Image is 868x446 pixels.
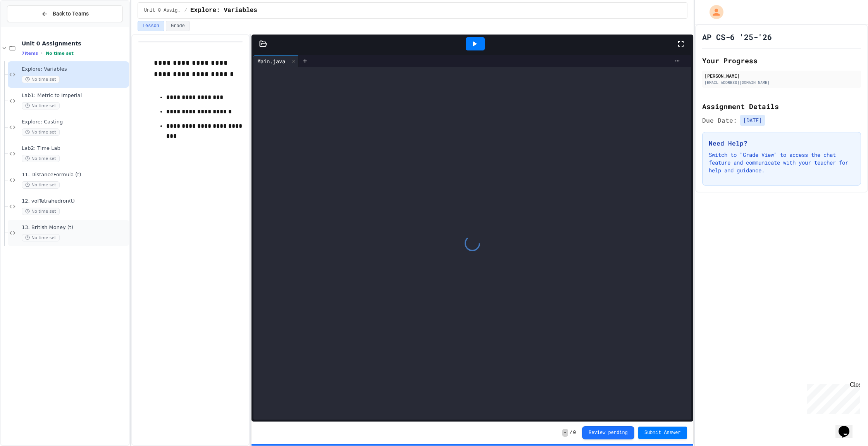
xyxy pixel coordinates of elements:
div: Main.java [253,57,289,65]
iframe: chat widget [804,381,860,414]
p: Switch to "Grade View" to access the chat feature and communicate with your teacher for help and ... [709,151,854,174]
span: 11. DistanceFormula (t) [22,172,127,178]
span: Lab2: Time Lab [22,145,127,152]
span: Explore: Variables [22,66,127,73]
div: [PERSON_NAME] [704,72,859,79]
div: Main.java [253,55,299,67]
button: Submit Answer [638,427,687,439]
span: - [562,429,568,437]
span: Due Date: [702,116,737,125]
iframe: chat widget [835,415,860,438]
span: • [41,50,43,56]
span: / [570,430,572,436]
h2: Assignment Details [702,101,861,112]
span: 13. British Money (t) [22,224,127,231]
span: No time set [22,102,60,109]
div: [EMAIL_ADDRESS][DOMAIN_NAME] [704,80,859,85]
span: 0 [573,430,576,436]
span: / [184,7,187,14]
span: No time set [22,128,60,136]
span: Submit Answer [644,430,681,436]
div: My Account [701,3,725,21]
span: No time set [22,155,60,162]
span: Unit 0 Assignments [144,7,181,14]
button: Lesson [138,21,164,31]
span: Unit 0 Assignments [22,40,127,47]
button: Back to Teams [7,5,123,22]
span: No time set [22,234,60,241]
button: Grade [166,21,190,31]
span: Explore: Casting [22,119,127,125]
button: Review pending [582,426,634,439]
span: No time set [22,76,60,83]
h3: Need Help? [709,139,854,148]
span: Explore: Variables [190,6,257,15]
div: Chat with us now!Close [3,3,53,49]
h1: AP CS-6 '25-'26 [702,31,772,42]
span: Back to Teams [53,10,89,18]
span: No time set [46,51,74,56]
h2: Your Progress [702,55,861,66]
span: 12. volTetrahedron(t) [22,198,127,205]
span: [DATE] [740,115,765,126]
span: 7 items [22,51,38,56]
span: No time set [22,208,60,215]
span: Lab1: Metric to Imperial [22,92,127,99]
span: No time set [22,181,60,189]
